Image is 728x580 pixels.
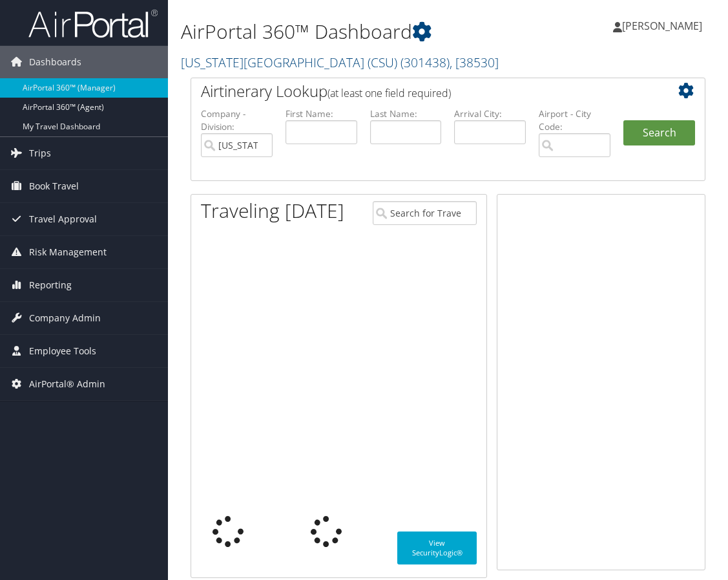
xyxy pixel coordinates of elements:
span: Dashboards [29,46,81,78]
label: Company - Division: [201,107,273,134]
span: (at least one field required) [328,86,451,100]
span: Risk Management [29,236,107,268]
img: airportal-logo.png [28,8,158,39]
h1: AirPortal 360™ Dashboard [181,18,537,45]
span: Employee Tools [29,335,96,367]
span: Travel Approval [29,203,97,235]
a: [PERSON_NAME] [613,6,715,45]
h2: Airtinerary Lookup [201,80,652,102]
span: Company Admin [29,302,101,334]
h1: Traveling [DATE] [201,197,344,224]
label: First Name: [286,107,357,120]
span: AirPortal® Admin [29,368,105,400]
a: [US_STATE][GEOGRAPHIC_DATA] (CSU) [181,54,499,71]
a: View SecurityLogic® [397,532,476,564]
label: Airport - City Code: [539,107,610,134]
input: Search for Traveler [373,201,476,225]
span: Trips [29,137,51,169]
label: Arrival City: [454,107,526,120]
span: Reporting [29,269,72,301]
span: [PERSON_NAME] [622,19,702,33]
button: Search [623,120,695,146]
span: Book Travel [29,170,79,202]
span: ( 301438 ) [400,54,450,71]
span: , [ 38530 ] [450,54,499,71]
label: Last Name: [370,107,442,120]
